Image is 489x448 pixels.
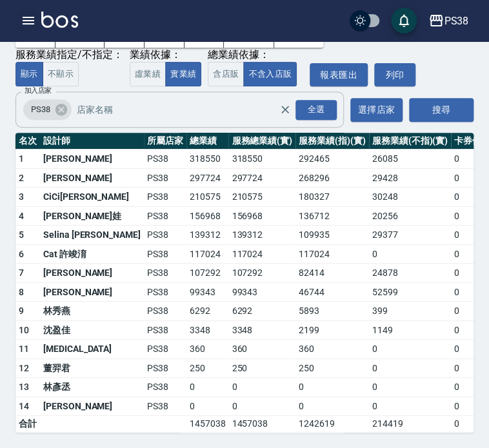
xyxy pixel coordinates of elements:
[144,168,186,188] td: PS38
[74,99,302,121] input: 店家名稱
[40,150,144,169] td: [PERSON_NAME]
[19,382,30,392] span: 13
[228,133,295,150] th: 服務總業績(實)
[40,188,144,207] td: CiCi[PERSON_NAME]
[369,416,451,433] td: 214419
[40,302,144,321] td: 林秀燕
[369,244,451,264] td: 0
[310,63,368,87] button: 報表匯出
[19,363,30,373] span: 12
[228,168,295,188] td: 297724
[144,320,186,340] td: PS38
[186,168,229,188] td: 297724
[369,302,451,321] td: 399
[228,320,295,340] td: 3348
[144,206,186,226] td: PS38
[423,8,474,34] button: PS38
[144,226,186,245] td: PS38
[40,133,144,150] th: 設計師
[19,249,24,259] span: 6
[165,62,201,87] button: 實業績
[40,264,144,283] td: [PERSON_NAME]
[144,150,186,169] td: PS38
[369,226,451,245] td: 29377
[186,226,229,245] td: 139312
[130,48,201,62] div: 業績依據：
[369,168,451,188] td: 29428
[228,264,295,283] td: 107292
[15,62,43,87] button: 顯示
[40,206,144,226] td: [PERSON_NAME]娃
[295,244,369,264] td: 117024
[186,396,229,416] td: 0
[228,340,295,359] td: 360
[295,188,369,207] td: 180327
[19,401,30,411] span: 14
[19,173,24,183] span: 2
[186,150,229,169] td: 318550
[19,268,24,278] span: 7
[15,416,40,433] td: 合計
[369,188,451,207] td: 30248
[144,188,186,207] td: PS38
[228,302,295,321] td: 6292
[23,99,72,120] div: PS38
[243,62,297,87] button: 不含入店販
[186,358,229,378] td: 250
[228,416,295,433] td: 1457038
[41,12,78,28] img: Logo
[295,378,369,397] td: 0
[19,287,24,297] span: 8
[208,48,303,62] div: 總業績依據：
[228,226,295,245] td: 139312
[186,282,229,302] td: 99343
[228,206,295,226] td: 156968
[144,302,186,321] td: PS38
[186,188,229,207] td: 210575
[391,8,417,34] button: save
[409,98,474,122] button: 搜尋
[40,244,144,264] td: Cat 許竣淯
[295,396,369,416] td: 0
[144,378,186,397] td: PS38
[40,358,144,378] td: 董羿君
[295,150,369,169] td: 292465
[186,206,229,226] td: 156968
[444,13,468,29] div: PS38
[276,101,294,119] button: Clear
[40,378,144,397] td: 林彥丞
[15,48,123,62] div: 服務業績指定/不指定：
[40,282,144,302] td: [PERSON_NAME]
[19,325,30,335] span: 10
[40,226,144,245] td: Selina [PERSON_NAME]
[295,168,369,188] td: 268296
[144,396,186,416] td: PS38
[40,168,144,188] td: [PERSON_NAME]
[186,302,229,321] td: 6292
[369,206,451,226] td: 20256
[369,340,451,359] td: 0
[43,62,79,87] button: 不顯示
[293,97,339,122] button: Open
[25,86,52,95] label: 加入店家
[19,211,24,221] span: 4
[144,264,186,283] td: PS38
[144,358,186,378] td: PS38
[130,62,166,87] button: 虛業績
[186,416,229,433] td: 1457038
[295,264,369,283] td: 82414
[186,340,229,359] td: 360
[295,302,369,321] td: 5893
[19,306,24,316] span: 9
[228,282,295,302] td: 99343
[295,416,369,433] td: 1242619
[40,320,144,340] td: 沈盈佳
[295,133,369,150] th: 服務業績(指)(實)
[144,244,186,264] td: PS38
[144,282,186,302] td: PS38
[295,358,369,378] td: 250
[295,226,369,245] td: 109935
[40,340,144,359] td: [MEDICAL_DATA]
[295,340,369,359] td: 360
